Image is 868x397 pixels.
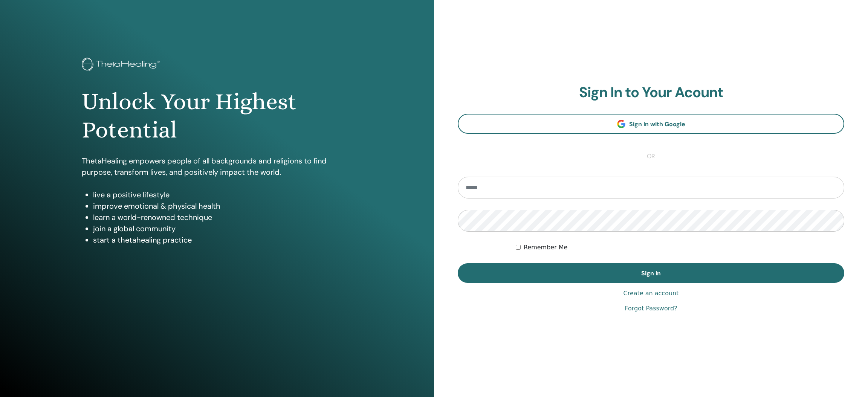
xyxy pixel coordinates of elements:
[458,114,844,134] a: Sign In with Google
[458,84,844,101] h2: Sign In to Your Acount
[625,304,677,313] a: Forgot Password?
[93,200,352,212] li: improve emotional & physical health
[629,120,685,128] span: Sign In with Google
[458,263,844,283] button: Sign In
[643,152,659,161] span: or
[82,155,352,178] p: ThetaHealing empowers people of all backgrounds and religions to find purpose, transform lives, a...
[641,269,661,277] span: Sign In
[516,243,844,252] div: Keep me authenticated indefinitely or until I manually logout
[524,243,568,252] label: Remember Me
[93,212,352,223] li: learn a world-renowned technique
[93,189,352,200] li: live a positive lifestyle
[93,234,352,246] li: start a thetahealing practice
[623,289,679,298] a: Create an account
[82,88,352,144] h1: Unlock Your Highest Potential
[93,223,352,234] li: join a global community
